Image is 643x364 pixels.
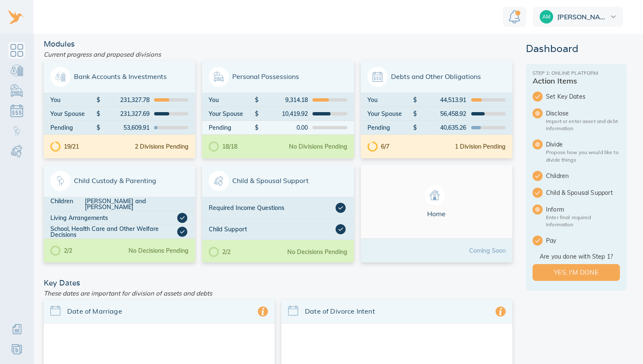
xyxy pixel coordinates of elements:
[40,48,516,61] div: Current progress and proposed divisions
[101,97,149,103] div: 231,327.78
[202,61,354,158] a: Personal PossessionsYou$9,314.18Your Spouse$10,419.92Pending$0.0018/18No Divisions Pending
[526,44,627,54] div: Dashboard
[546,205,620,214] span: Inform
[260,125,308,131] div: 0.00
[418,125,466,131] div: 40,635.26
[44,165,195,262] a: Child Custody & ParentingChildren[PERSON_NAME] and [PERSON_NAME]Living ArrangementsSchool, Health...
[611,16,616,18] img: dropdown.svg
[209,67,347,87] span: Personal Possessions
[8,321,25,338] a: Additional Information
[50,111,97,117] div: Your Spouse
[101,125,149,131] div: 53,609.91
[8,143,25,160] a: Child & Spousal Support
[209,224,336,234] div: Child Support
[260,111,308,117] div: 10,419.92
[255,97,260,103] div: $
[40,40,516,48] div: Modules
[540,10,553,24] img: 7d4c4488d8b3a2a948c2ea00c319c7d5
[255,111,260,117] div: $
[8,82,25,99] a: Personal Possessions
[209,171,347,191] span: Child & Spousal Support
[255,125,260,131] div: $
[50,246,72,256] div: 2/2
[546,109,620,118] span: Disclose
[546,214,620,228] p: Enter final required information
[367,67,506,87] span: Debts and Other Obligations
[287,249,347,255] div: No Decisions Pending
[533,71,620,76] div: Step 1: Online Platform
[50,67,189,87] span: Bank Accounts & Investments
[209,111,255,117] div: Your Spouse
[413,97,418,103] div: $
[135,144,189,149] div: 2 Divisions Pending
[289,144,347,149] div: No Divisions Pending
[533,264,620,281] button: Yes, I'm done
[50,171,189,191] span: Child Custody & Parenting
[367,111,414,117] div: Your Spouse
[533,77,620,85] div: Action Items
[8,102,25,119] a: Debts & Obligations
[546,140,620,149] span: Divide
[367,97,414,103] div: You
[361,165,512,262] a: HomeComing Soon
[50,226,177,238] div: School, Health Care and Other Welfare Decisions
[546,149,620,163] p: Propose how you would like to divide things
[209,97,255,103] div: You
[557,13,609,20] span: [PERSON_NAME]
[50,213,177,223] div: Living Arrangements
[97,111,101,117] div: $
[413,125,418,131] div: $
[260,97,308,103] div: 9,314.18
[8,42,25,59] a: Dashboard
[209,247,231,257] div: 2/2
[546,118,620,132] p: Import or enter asset and debt information
[40,287,516,300] div: These dates are important for division of assets and debts
[367,185,506,218] span: Home
[533,252,620,261] span: Are you done with Step 1?
[418,111,466,117] div: 56,458.92
[367,125,414,131] div: Pending
[50,125,97,131] div: Pending
[509,10,520,24] img: Notification
[455,144,506,149] div: 1 Division Pending
[101,111,149,117] div: 231,327.69
[50,97,97,103] div: You
[8,123,25,139] a: Child Custody & Parenting
[361,61,512,158] a: Debts and Other ObligationsYou$44,513.91Your Spouse$56,458.92Pending$40,635.266/71 Division Pending
[97,97,101,103] div: $
[546,236,620,245] span: Pay
[209,141,237,152] div: 18/18
[469,248,506,254] div: Coming Soon
[67,306,258,316] span: Date of Marriage
[546,267,606,278] span: Yes, I'm done
[209,125,255,131] div: Pending
[44,61,195,158] a: Bank Accounts & InvestmentsYou$231,327.78Your Spouse$231,327.69Pending$53,609.9119/212 Divisions ...
[97,125,101,131] div: $
[413,111,418,117] div: $
[367,141,389,152] div: 6/7
[546,172,620,180] span: Children
[50,198,85,210] div: Children
[40,279,516,287] div: Key Dates
[202,165,354,262] a: Child & Spousal SupportRequired Income QuestionsChild Support2/2No Decisions Pending
[418,97,466,103] div: 44,513.91
[305,306,496,316] span: Date of Divorce Intent
[8,62,25,79] a: Bank Accounts & Investments
[546,189,620,197] span: Child & Spousal Support
[8,341,25,358] a: Resources
[50,141,79,152] div: 19/21
[546,92,620,101] span: Set Key Dates
[85,198,189,210] div: [PERSON_NAME] and [PERSON_NAME]
[209,203,336,213] div: Required Income Questions
[129,248,189,254] div: No Decisions Pending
